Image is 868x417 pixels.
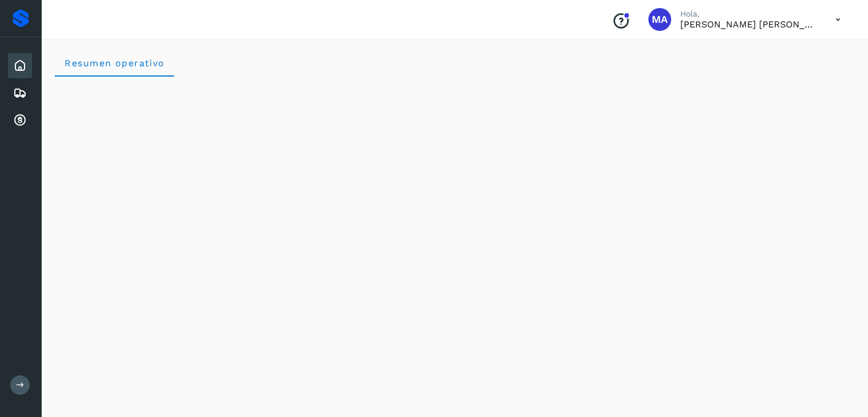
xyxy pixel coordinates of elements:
[680,9,817,19] p: Hola,
[680,19,817,30] p: Marco Antonio Martinez Rosas
[8,53,32,78] div: Inicio
[64,58,165,69] span: Resumen operativo
[8,108,32,133] div: Cuentas por cobrar
[8,81,32,106] div: Embarques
